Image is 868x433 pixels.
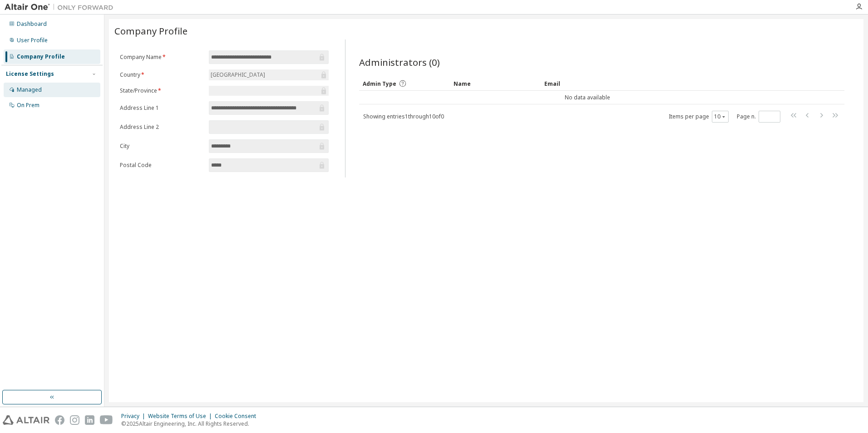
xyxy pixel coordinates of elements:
div: License Settings [6,70,54,78]
div: User Profile [17,37,48,44]
label: Address Line 2 [120,123,203,131]
label: Company Name [120,54,203,61]
span: Administrators (0) [359,56,440,69]
label: State/Province [120,87,203,94]
div: [GEOGRAPHIC_DATA] [209,69,329,80]
label: City [120,143,203,150]
label: Address Line 1 [120,104,203,112]
div: On Prem [17,102,39,109]
div: Website Terms of Use [148,413,215,420]
button: 10 [714,113,726,120]
img: linkedin.svg [85,415,94,425]
img: facebook.svg [55,415,64,425]
span: Showing entries 1 through 10 of 0 [363,113,444,120]
span: Company Profile [114,25,187,37]
div: [GEOGRAPHIC_DATA] [209,70,266,80]
div: Privacy [121,413,148,420]
div: Managed [17,86,42,93]
div: Name [454,76,537,91]
img: youtube.svg [100,415,113,425]
span: Admin Type [363,80,396,88]
div: Cookie Consent [215,413,261,420]
span: Items per page [669,111,729,123]
div: Email [544,76,628,91]
div: Dashboard [17,20,47,28]
img: Altair One [5,3,118,12]
img: altair_logo.svg [3,415,49,425]
p: © 2025 Altair Engineering, Inc. All Rights Reserved. [121,420,261,428]
label: Country [120,71,203,79]
img: instagram.svg [70,415,79,425]
span: Page n. [737,111,780,123]
td: No data available [359,91,815,104]
div: Company Profile [17,53,65,60]
label: Postal Code [120,162,203,169]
